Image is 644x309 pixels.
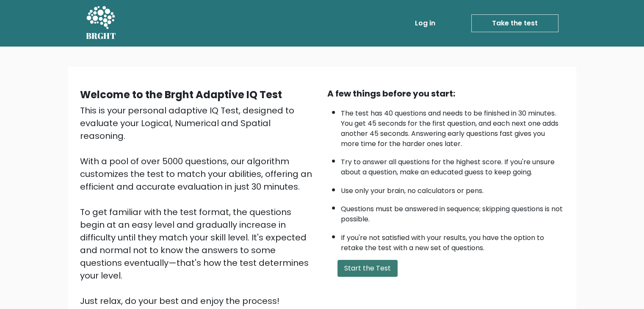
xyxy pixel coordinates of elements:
[80,104,317,307] div: This is your personal adaptive IQ Test, designed to evaluate your Logical, Numerical and Spatial ...
[86,31,116,41] h5: BRGHT
[341,229,564,253] li: If you're not satisfied with your results, you have the option to retake the test with a new set ...
[327,87,564,100] div: A few things before you start:
[341,182,564,196] li: Use only your brain, no calculators or pens.
[471,14,558,32] a: Take the test
[341,104,564,149] li: The test has 40 questions and needs to be finished in 30 minutes. You get 45 seconds for the firs...
[341,153,564,177] li: Try to answer all questions for the highest score. If you're unsure about a question, make an edu...
[86,3,116,43] a: BRGHT
[80,88,282,102] b: Welcome to the Brght Adaptive IQ Test
[412,15,439,32] a: Log in
[341,200,564,224] li: Questions must be answered in sequence; skipping questions is not possible.
[337,260,398,277] button: Start the Test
